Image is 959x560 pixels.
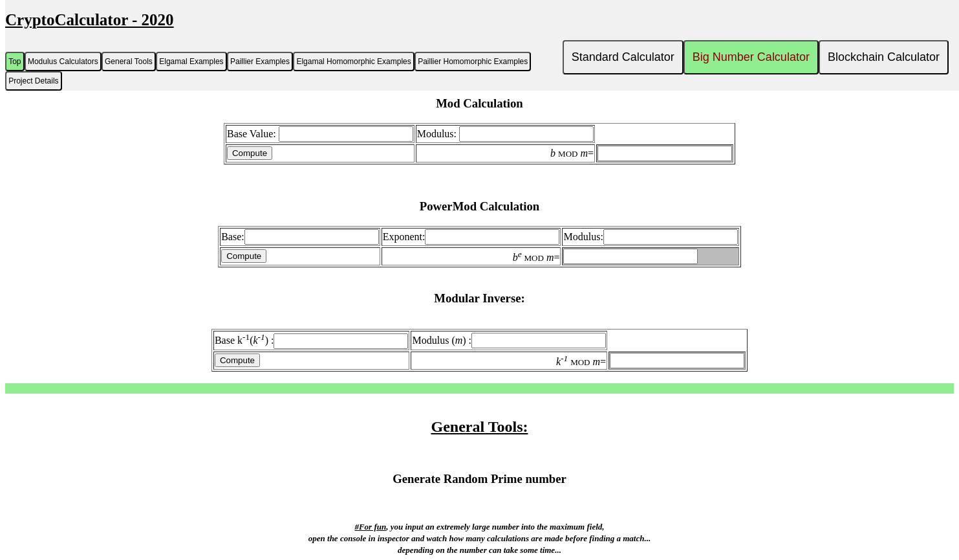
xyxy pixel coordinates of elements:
[411,331,607,350] td: Modulus ( ) :
[592,356,600,367] i: m
[5,11,174,28] u: CryptoCalculator - 2020
[556,356,561,367] i: k
[156,52,227,71] button: Elgamal Examples
[5,71,62,91] button: Project Details
[411,352,607,370] td: =
[580,148,588,159] i: m
[354,522,386,532] u: #For fun
[570,357,590,367] font: MOD
[558,149,577,159] font: MOD
[253,335,257,346] i: k
[221,249,266,263] input: Compute
[415,52,531,71] button: Paillier Homomorphic Examples
[563,40,684,74] button: Standard Calculator
[550,148,594,159] label: =
[518,249,522,259] i: e
[417,128,457,139] label: Modulus:
[5,96,954,111] h3: Mod Calculation
[258,332,265,342] i: -1
[455,335,463,346] i: m
[524,253,544,263] font: MOD
[25,52,102,71] button: Modulus Calculators
[293,52,415,71] button: Elgamal Homomorphic Examples
[562,228,738,246] td: Modulus:
[215,353,260,367] input: Compute
[431,418,528,435] u: General Tools:
[227,128,276,139] label: Base Value:
[227,52,293,71] button: Paillier Examples
[513,252,518,263] i: b
[5,199,954,214] h3: PowerMod Calculation
[102,52,156,71] button: General Tools
[242,332,250,342] sup: -1
[382,247,561,265] td: =
[819,40,949,74] button: Blockchain Calculator
[550,148,555,159] i: b
[5,472,954,486] h3: Generate Random Prime number
[220,228,380,246] td: Base:
[382,228,561,246] td: Exponent:
[227,146,272,160] input: Compute
[684,40,819,74] button: Big Number Calculator
[308,522,651,555] i: , you input an extremely large number into the maximum field, open the console in inspector and w...
[561,353,568,363] i: -1
[213,331,410,350] td: Base k ( ) :
[5,291,954,306] h3: Modular Inverse:
[5,52,25,71] button: Top
[546,252,554,263] i: m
